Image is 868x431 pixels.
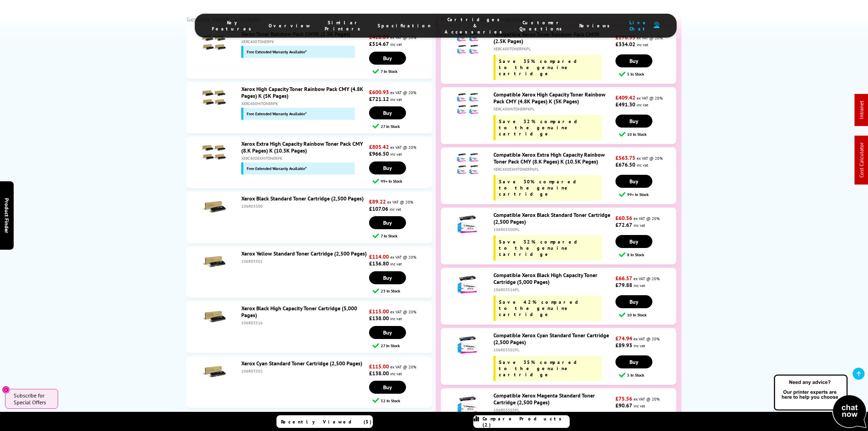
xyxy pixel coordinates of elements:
strong: £600.93 [369,89,389,95]
div: 106R03500 [241,204,367,209]
span: Buy [383,165,392,171]
span: Specification [378,23,431,29]
img: Open Live Chat window [772,374,868,430]
a: Compatible Xerox Cyan Standard Toner Cartridge (2,500 Pages) [493,332,609,345]
span: inc vat [390,42,402,47]
div: 23 In Stock [372,288,432,294]
span: Free Extended Warranty Available* [247,166,307,171]
img: Compatible Xerox Magenta Standard Toner Cartridge (2,500 Pages) [456,392,479,416]
a: Compatible Xerox Magenta Standard Toner Cartridge (2,500 Pages) [493,392,595,406]
span: Overview [269,23,311,29]
span: Save 32% compared to the genuine cartridge [499,118,584,137]
strong: £75.56 [615,395,632,402]
img: Xerox Toner Rainbow Pack CMYK (2.5K Pages) [202,30,226,54]
strong: £115.00 [369,308,389,315]
span: Product Finder [3,198,10,233]
a: Xerox High Capacity Toner Rainbow Pack CMY (4.8K Pages) K (5K Pages) [241,86,363,99]
img: Xerox Extra High Capacity Rainbow Toner Pack CMY (8.K Pages) K (10.5K Pages) [202,140,226,164]
strong: £107.06 [369,205,388,212]
strong: £66.57 [615,275,632,282]
a: Recently Viewed (5) [276,415,373,428]
span: ex VAT @ 20% [390,90,416,95]
span: Reviews [579,23,613,29]
strong: £136.80 [369,260,389,267]
a: Compatible Xerox Black High Capacity Toner Cartridge (5,000 Pages) [493,272,597,285]
a: Compatible Xerox Black Standard Toner Cartridge (2,500 Pages) [493,211,610,225]
div: 106R03502PL [493,347,614,352]
span: inc vat [390,371,402,376]
span: Buy [629,57,638,64]
span: inc vat [634,283,645,288]
span: ex VAT @ 20% [390,309,416,314]
span: ex VAT @ 20% [390,254,416,260]
div: XERC400TONERPKPL [493,46,614,51]
span: Key Features [212,19,255,32]
img: Compatible Xerox Black High Capacity Toner Cartridge (5,000 Pages) [456,272,479,296]
div: 52 In Stock [372,397,432,404]
div: XERC400TONERPK [241,39,367,44]
strong: £138.00 [369,315,389,322]
div: 106R03502 [241,368,367,374]
strong: £114.00 [369,253,389,260]
strong: £966.50 [369,150,389,157]
div: XERC400EXHITONERPKPL [493,167,614,172]
div: 7 In Stock [372,68,432,75]
span: Buy [383,329,392,336]
span: ex VAT @ 20% [390,364,416,369]
span: ex VAT @ 20% [637,95,663,101]
span: Live Chat [627,19,650,32]
a: Xerox Extra High Capacity Rainbow Toner Pack CMY (8.K Pages) K (10.5K Pages) [241,140,363,154]
div: XERC400HITONERPK [241,101,367,106]
a: Xerox Cyan Standard Toner Cartridge (2,500 Pages) [241,360,362,367]
span: inc vat [637,42,648,47]
img: Xerox High Capacity Toner Rainbow Pack CMY (4.8K Pages) K (5K Pages) [202,86,226,109]
span: ex VAT @ 20% [637,156,663,161]
span: Save 35% compared to the genuine cartridge [499,359,584,378]
span: Save 30% compared to the genuine cartridge [499,179,583,197]
span: Compare Products (2) [483,416,569,428]
span: inc vat [390,261,402,266]
strong: £805.42 [369,143,389,150]
div: 10 In Stock [619,312,676,318]
strong: £79.88 [615,282,632,288]
img: Xerox Yellow Standard Toner Cartridge (2,500 Pages) [202,250,226,274]
strong: £334.02 [615,41,635,48]
div: 106R03516PL [493,287,614,292]
span: Customer Questions [519,19,566,32]
img: Xerox Cyan Standard Toner Cartridge (2,500 Pages) [202,360,226,384]
strong: £514.67 [369,40,389,47]
strong: £491.30 [615,101,635,108]
span: inc vat [390,152,402,157]
strong: £60.56 [615,214,632,221]
img: Compatible Xerox High Capacity Toner Rainbow Pack CMY (4.8K Pages) K (5K Pages) [456,91,479,115]
span: inc vat [634,223,645,228]
img: Compatible Xerox Extra High Capacity Rainbow Toner Pack CMY (8.K Pages) K (10.5K Pages) [456,151,479,175]
span: Free Extended Warranty Available* [247,111,307,116]
img: Compatible Xerox Black Standard Toner Cartridge (2,500 Pages) [456,211,479,235]
span: Save 35% compared to the genuine cartridge [499,58,584,77]
div: 5 In Stock [619,372,676,378]
img: Compatible Xerox Toner Rainbow Pack CMYK (2.5K Pages) [456,31,479,55]
span: inc vat [390,316,402,321]
strong: £115.00 [369,363,389,370]
div: 8 In Stock [619,251,676,258]
a: Compatible Xerox High Capacity Toner Rainbow Pack CMY (4.8K Pages) K (5K Pages) [493,91,606,105]
div: 99+ In Stock [619,191,676,198]
div: XERC400EXHITONERPK [241,156,367,161]
span: Save 42% compared to the genuine cartridge [499,299,585,317]
span: Recently Viewed (5) [281,419,372,425]
div: 10 In Stock [619,131,676,138]
span: Buy [383,384,392,391]
strong: £721.12 [369,95,389,102]
span: Buy [629,178,638,185]
span: Similar Printers [325,19,364,32]
span: Buy [383,109,392,116]
span: ex VAT @ 20% [634,276,660,281]
a: Xerox Black High Capacity Toner Cartridge (5,000 Pages) [241,305,357,318]
a: Xerox Yellow Standard Toner Cartridge (2,500 Pages) [241,250,367,257]
span: Buy [383,274,392,281]
div: 106R03516 [241,320,367,325]
strong: £409.42 [615,94,635,101]
img: user-headset-duotone.svg [654,22,660,28]
strong: £74.94 [615,335,632,342]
